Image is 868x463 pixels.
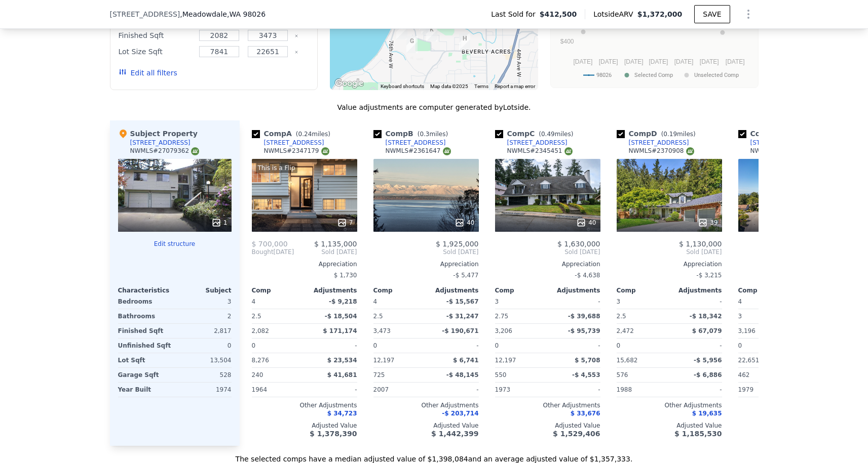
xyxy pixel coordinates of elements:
button: SAVE [694,5,730,23]
span: -$ 15,567 [446,298,479,305]
span: $ 23,534 [327,357,357,364]
span: 0.49 [541,131,555,138]
text: Selected Comp [634,72,673,78]
text: [DATE] [649,58,668,65]
span: $ 1,378,390 [310,430,357,438]
text: [DATE] [674,58,693,65]
div: Comp [252,286,305,294]
div: Other Adjustments [738,401,844,409]
span: 550 [495,371,507,378]
div: 1974 [177,383,232,397]
div: 2.5 [617,309,667,323]
span: 0 [252,342,256,349]
div: Adjusted Value [495,422,600,430]
div: 3 [177,294,232,309]
text: [DATE] [725,58,744,65]
div: 7020 168th St SW [406,36,418,53]
div: - [428,339,479,353]
a: [STREET_ADDRESS] [617,139,689,147]
text: $400 [560,38,574,45]
span: 15,682 [617,357,638,364]
span: 0 [495,342,499,349]
span: $ 1,135,000 [314,240,357,248]
span: 8,276 [252,357,269,364]
span: -$ 9,218 [329,298,357,305]
div: - [550,383,600,397]
a: Open this area in Google Maps (opens a new window) [332,77,366,90]
span: $ 1,529,406 [553,430,600,438]
span: 3 [617,298,621,305]
div: Other Adjustments [617,401,722,409]
div: Finished Sqft [119,28,193,43]
div: Year Built [118,383,173,397]
img: NWMLS Logo [321,147,329,155]
div: NWMLS # 2347179 [264,147,329,155]
a: [STREET_ADDRESS] [495,139,568,147]
text: 98026 [596,72,612,78]
div: - [307,383,357,397]
div: - [671,383,722,397]
span: $ 171,174 [323,327,357,334]
text: [DATE] [598,58,618,65]
div: This is a Flip [256,163,297,173]
span: Sold [DATE] [373,248,479,256]
span: -$ 6,886 [694,371,722,378]
span: 2,472 [617,327,634,334]
div: 7 [337,218,353,228]
span: 4 [252,298,256,305]
span: -$ 18,504 [325,313,357,320]
div: 528 [177,368,232,382]
div: - [671,339,722,353]
span: 4 [738,298,742,305]
span: 0.3 [420,131,429,138]
span: $412,500 [540,9,577,19]
div: Garage Sqft [118,368,173,382]
div: Lot Sqft [118,353,173,367]
img: Google [332,77,366,90]
div: 1964 [252,383,303,397]
span: Sold [DATE] [294,248,357,256]
span: 0 [738,342,742,349]
span: $ 1,185,530 [674,430,722,438]
div: [STREET_ADDRESS] [264,139,324,147]
div: 2.5 [373,309,424,323]
span: 462 [738,371,750,378]
span: $ 1,730 [334,272,357,279]
span: Bought [252,248,274,256]
button: Clear [294,50,298,54]
div: 1988 [617,383,667,397]
div: Lot Size Sqft [119,45,193,59]
div: Unfinished Sqft [118,339,173,353]
div: 3 [738,309,789,323]
div: Other Adjustments [252,401,357,409]
span: -$ 95,739 [568,327,600,334]
span: -$ 31,247 [446,313,479,320]
div: Comp D [617,129,700,139]
div: 16513 66th Ave W [426,24,437,41]
div: Adjustments [305,286,357,294]
button: Edit all filters [119,68,177,78]
span: -$ 5,477 [453,272,478,279]
div: 7304 164th Pl SW [396,22,407,39]
span: 4 [373,298,378,305]
div: - [550,339,600,353]
span: 22,651 [738,357,760,364]
div: 40 [455,218,474,228]
div: Finished Sqft [118,324,173,338]
div: 1979 [738,383,789,397]
span: -$ 48,145 [446,371,479,378]
div: Comp [495,286,548,294]
div: [STREET_ADDRESS] [507,139,568,147]
div: 2007 [373,383,424,397]
div: Characteristics [118,286,175,294]
div: Other Adjustments [373,401,479,409]
div: Bathrooms [118,309,173,323]
span: 725 [373,371,385,378]
div: Subject Property [118,129,198,139]
div: Value adjustments are computer generated by Lotside . [110,102,759,112]
span: $ 34,723 [327,410,357,417]
div: Comp C [495,129,578,139]
div: Adjusted Value [252,422,357,430]
span: 0.24 [298,131,312,138]
a: Terms (opens in new tab) [474,83,488,89]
